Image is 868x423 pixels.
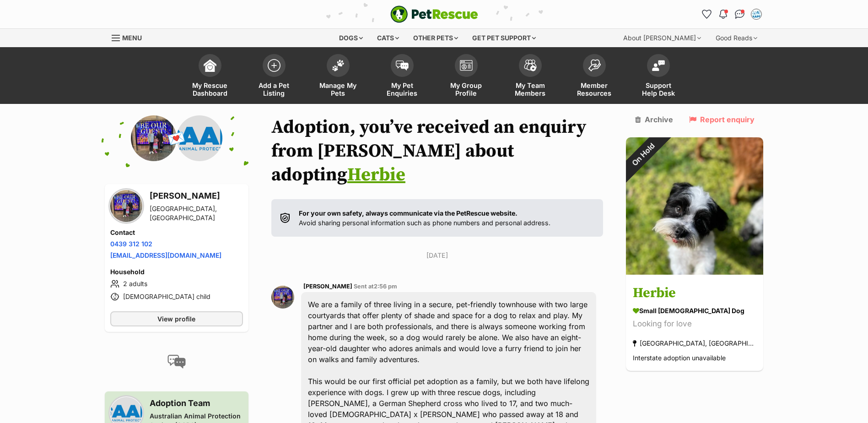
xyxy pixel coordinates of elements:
img: Megan Porter profile pic [271,286,294,309]
a: Report enquiry [689,115,755,124]
div: small [DEMOGRAPHIC_DATA] Dog [633,306,756,316]
img: notifications-46538b983faf8c2785f20acdc204bb7945ddae34d4c08c2a6579f10ce5e182be.svg [719,10,727,19]
span: My Rescue Dashboard [189,81,231,97]
div: About [PERSON_NAME] [617,29,707,47]
button: My account [749,7,764,22]
div: Dogs [333,29,369,47]
a: Menu [112,29,148,45]
h3: Herbie [633,283,756,304]
img: Megan Porter profile pic [110,190,142,222]
img: Megan Porter profile pic [131,115,177,161]
a: My Team Members [498,49,562,104]
span: Member Resources [574,81,615,97]
a: [EMAIL_ADDRESS][DOMAIN_NAME] [110,251,221,259]
span: Menu [122,34,142,42]
a: My Rescue Dashboard [178,49,242,104]
img: logo-e224e6f780fb5917bec1dbf3a21bbac754714ae5b6737aabdf751b685950b380.svg [390,5,478,23]
p: Avoid sharing personal information such as phone numbers and personal address. [299,208,550,228]
h4: Household [110,267,243,277]
div: Get pet support [466,29,542,47]
a: Manage My Pets [306,49,370,104]
div: Good Reads [709,29,764,47]
div: [GEOGRAPHIC_DATA], [GEOGRAPHIC_DATA] [150,204,243,222]
img: add-pet-listing-icon-0afa8454b4691262ce3f59096e99ab1cd57d4a30225e0717b998d2c9b9846f56.svg [268,59,280,72]
span: Sent at [354,283,397,290]
p: [DATE] [271,250,604,260]
span: Add a Pet Listing [253,81,295,97]
img: pet-enquiries-icon-7e3ad2cf08bfb03b45e93fb7055b45f3efa6380592205ae92323e6603595dc1f.svg [396,60,409,70]
img: group-profile-icon-3fa3cf56718a62981997c0bc7e787c4b2cf8bcc04b72c1350f741eb67cf2f40e.svg [460,60,473,71]
div: [GEOGRAPHIC_DATA], [GEOGRAPHIC_DATA] [633,337,756,350]
img: conversation-icon-4a6f8262b818ee0b60e3300018af0b2d0b884aa5de6e9bcb8d3d4eeb1a70a7c4.svg [167,355,186,369]
a: My Group Profile [434,49,498,104]
div: Looking for love [633,318,756,331]
span: [PERSON_NAME] [303,283,352,290]
span: My Team Members [510,81,551,97]
span: Support Help Desk [638,81,679,97]
h3: Adoption Team [150,397,243,410]
a: Favourites [700,7,714,22]
ul: Account quick links [700,7,764,22]
a: Support Help Desk [626,49,690,104]
a: On Hold [626,267,763,277]
div: On Hold [614,125,673,184]
img: member-resources-icon-8e73f808a243e03378d46382f2149f9095a855e16c252ad45f914b54edf8863c.svg [588,59,601,71]
img: Herbie [626,137,763,275]
a: Add a Pet Listing [242,49,306,104]
li: [DEMOGRAPHIC_DATA] child [110,291,243,302]
span: My Group Profile [446,81,487,97]
div: Other pets [407,29,464,47]
span: View profile [157,314,195,324]
img: dashboard-icon-eb2f2d2d3e046f16d808141f083e7271f6b2e854fb5c12c21221c1fb7104beca.svg [204,59,216,72]
img: chat-41dd97257d64d25036548639549fe6c8038ab92f7586957e7f3b1b290dea8141.svg [735,10,744,19]
a: View profile [110,311,243,326]
li: 2 adults [110,278,243,289]
h1: Adoption, you’ve received an enquiry from [PERSON_NAME] about adopting [271,115,604,187]
a: PetRescue [390,5,478,23]
img: team-members-icon-5396bd8760b3fe7c0b43da4ab00e1e3bb1a5d9ba89233759b79545d2d3fc5d0d.svg [524,60,537,71]
h4: Contact [110,228,243,237]
button: Notifications [716,7,731,22]
span: Interstate adoption unavailable [633,354,726,362]
a: 0439 312 102 [110,240,152,248]
a: Archive [635,115,673,124]
a: Member Resources [562,49,626,104]
span: 💌 [166,129,187,148]
a: My Pet Enquiries [370,49,434,104]
img: Adoption Team profile pic [752,10,761,19]
img: manage-my-pets-icon-02211641906a0b7f246fdf0571729dbe1e7629f14944591b6c1af311fb30b64b.svg [332,60,345,71]
img: Australian Animal Protection Society (AAPS) profile pic [177,115,222,161]
a: Herbie [347,163,405,186]
a: Conversations [733,7,747,22]
img: help-desk-icon-fdf02630f3aa405de69fd3d07c3f3aa587a6932b1a1747fa1d2bba05be0121f9.svg [652,60,665,71]
span: My Pet Enquiries [382,81,423,97]
span: Manage My Pets [318,81,359,97]
strong: For your own safety, always communicate via the PetRescue website. [299,209,518,217]
span: 2:56 pm [374,283,397,290]
div: Cats [371,29,405,47]
a: Herbie small [DEMOGRAPHIC_DATA] Dog Looking for love [GEOGRAPHIC_DATA], [GEOGRAPHIC_DATA] Interst... [626,277,763,371]
h3: [PERSON_NAME] [150,190,243,202]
